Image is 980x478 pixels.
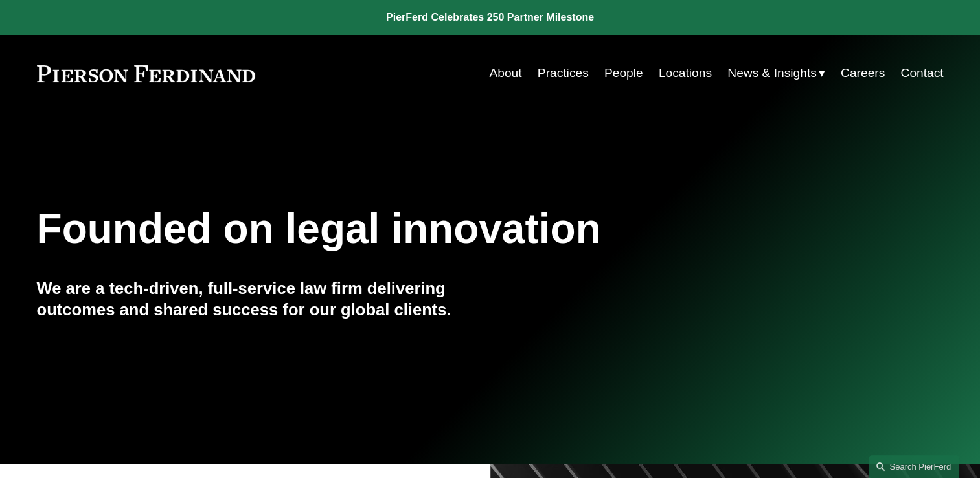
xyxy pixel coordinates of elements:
a: About [489,61,521,85]
a: folder dropdown [727,61,825,85]
h1: Founded on legal innovation [37,205,793,253]
a: Practices [538,61,589,85]
a: People [604,61,643,85]
a: Contact [900,61,943,85]
a: Search this site [869,455,959,478]
h4: We are a tech-driven, full-service law firm delivering outcomes and shared success for our global... [37,278,490,320]
a: Locations [659,61,712,85]
span: News & Insights [727,62,817,85]
a: Careers [841,61,885,85]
